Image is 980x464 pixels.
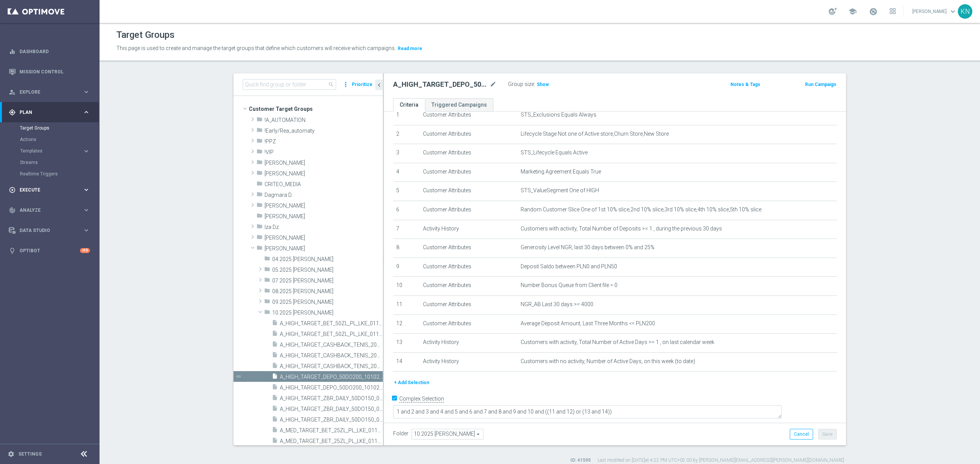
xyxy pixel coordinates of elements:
span: Lifecycle Stage Not one of Active store,Churn Store,New Store [521,131,669,137]
span: STS_Exclusions Equals Always [521,112,596,118]
button: track_changes Analyze keyboard_arrow_right [8,207,90,213]
i: lightbulb [9,247,16,254]
i: equalizer [9,48,16,55]
span: A_HIGH_TARGET_CASHBACK_TENIS_20DO200_061025_SMS [280,363,383,370]
span: STS_Lifecycle Equals Active [521,149,588,156]
i: more_vert [342,79,350,90]
div: person_search Explore keyboard_arrow_right [8,89,90,95]
span: And&#x17C;elika B. [265,160,383,166]
label: Complex Selection [399,395,444,402]
i: folder [264,309,270,318]
i: folder [256,202,263,211]
span: Show [537,82,549,87]
span: This page is used to create and manage the target groups that define which customers will receive... [116,45,396,51]
span: A_HIGH_TARGET_BET_50ZL_PL_LKE_011025 [280,320,383,327]
i: track_changes [9,207,16,214]
td: 14 [393,352,420,372]
span: Generosity Level NGR, last 30 days between 0% and 25% [521,244,655,251]
i: folder [256,170,263,178]
a: [PERSON_NAME]keyboard_arrow_down [911,6,958,17]
button: gps_fixed Plan keyboard_arrow_right [8,109,90,115]
i: keyboard_arrow_right [83,88,90,96]
div: Templates keyboard_arrow_right [20,148,90,154]
div: Explore [9,89,83,96]
i: folder [264,255,270,264]
span: Dagmara D. [265,192,383,198]
div: Templates [20,149,83,153]
span: Execute [20,188,83,192]
i: folder [256,180,263,189]
span: Explore [20,90,83,94]
label: ID: 41595 [570,457,591,464]
span: 07.2025 Kamil N. [272,277,383,284]
i: insert_drive_file [272,320,278,328]
i: folder [256,159,263,168]
div: +10 [80,248,90,253]
span: Iza Dz. [265,224,383,230]
button: Data Studio keyboard_arrow_right [8,227,90,234]
td: 12 [393,315,420,334]
i: insert_drive_file [272,405,278,414]
td: Customer Attributes [420,315,518,334]
i: keyboard_arrow_right [83,186,90,193]
button: + Add Selection [393,378,430,387]
td: 6 [393,201,420,220]
label: Folder [393,430,408,437]
td: 1 [393,106,420,125]
span: !A_AUTOMATION [265,117,383,123]
span: A_HIGH_TARGET_DEPO_50DO200_101025_1D [280,374,383,380]
i: keyboard_arrow_right [83,148,90,155]
a: Actions [20,136,80,143]
span: 10.2025 Kamil N. [272,310,383,316]
button: Run Campaign [804,80,837,89]
button: equalizer Dashboard [8,49,90,55]
td: 11 [393,295,420,315]
span: 08.2025 Kamil N. [272,288,383,295]
td: Activity History [420,334,518,353]
i: folder [256,245,263,253]
span: Customer Target Groups [249,104,383,114]
a: Dashboard [20,41,90,62]
a: Mission Control [20,62,90,82]
i: keyboard_arrow_right [83,227,90,234]
button: Notes & Tags [730,80,761,89]
div: lightbulb Optibot +10 [8,248,90,254]
div: Dashboard [9,41,90,62]
i: keyboard_arrow_right [83,109,90,116]
i: insert_drive_file [272,330,278,339]
span: A_HIGH_TARGET_BET_50ZL_PL_LKE_011025_SMS [280,331,383,337]
span: Analyze [20,208,83,213]
td: Customer Attributes [420,144,518,163]
div: Realtime Triggers [20,168,99,180]
td: Customer Attributes [420,258,518,277]
span: Random Customer Slice One of 1st 10% slice,2nd 10% slice,3rd 10% slice,4th 10% slice,5th 10% slice [521,206,761,213]
i: gps_fixed [9,109,16,116]
i: play_circle_outline [9,187,16,193]
a: Settings [18,452,42,456]
i: insert_drive_file [272,384,278,393]
i: insert_drive_file [272,394,278,403]
i: insert_drive_file [272,416,278,425]
span: A_HIGH_TARGET_ZBR_DAILY_50DO150_031025 [280,395,383,402]
div: KN [958,4,972,19]
span: Customers with activity, Total Number of Deposits >= 1 , during the previous 30 days [521,226,722,232]
span: search [328,81,334,88]
td: 2 [393,125,420,144]
span: A_HIGH_TARGET_DEPO_50DO200_101025_3D [280,385,383,391]
span: Average Deposit Amount, Last Three Months <= PLN200 [521,320,655,327]
label: Last modified on [DATE] at 4:22 PM UTC+02:00 by [PERSON_NAME][EMAIL_ADDRESS][PERSON_NAME][DOMAIN_... [598,457,844,464]
button: Read more [397,44,423,53]
button: play_circle_outline Execute keyboard_arrow_right [8,187,90,193]
button: Prioritize [351,79,374,90]
i: chevron_left [376,81,383,89]
i: insert_drive_file [272,352,278,360]
span: Plan [20,110,83,115]
i: folder [256,148,263,157]
i: folder [256,127,263,136]
span: El&#x17C;bieta S. [265,213,383,220]
div: Streams [20,157,99,168]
